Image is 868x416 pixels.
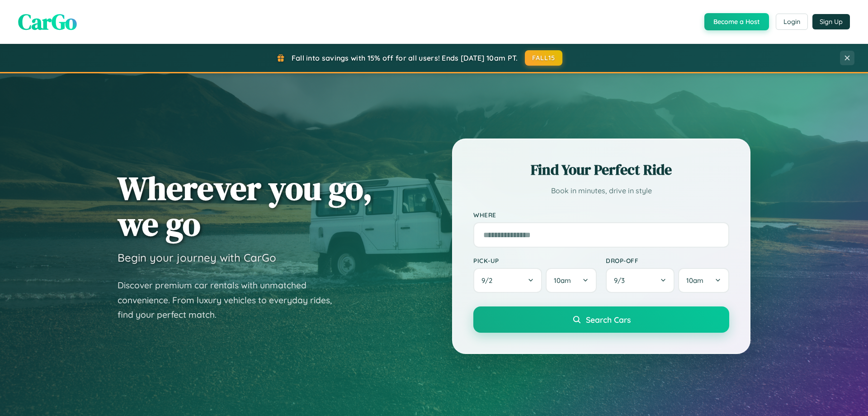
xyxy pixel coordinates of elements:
[586,315,631,325] span: Search Cars
[606,268,675,293] button: 9/3
[118,251,276,264] h3: Begin your journey with CarGo
[473,306,729,333] button: Search Cars
[704,13,769,30] button: Become a Host
[678,268,729,293] button: 10am
[812,14,850,29] button: Sign Up
[473,184,729,197] p: Book in minutes, drive in style
[554,276,571,285] span: 10am
[473,257,597,264] label: Pick-up
[606,257,729,264] label: Drop-off
[292,53,518,62] span: Fall into savings with 15% off for all users! Ends [DATE] 10am PT.
[546,268,597,293] button: 10am
[473,268,542,293] button: 9/2
[473,211,729,219] label: Where
[481,276,497,285] span: 9 / 2
[614,276,629,285] span: 9 / 3
[776,14,808,30] button: Login
[525,50,563,66] button: FALL15
[118,278,344,322] p: Discover premium car rentals with unmatched convenience. From luxury vehicles to everyday rides, ...
[686,276,703,285] span: 10am
[118,170,373,242] h1: Wherever you go, we go
[473,160,729,180] h2: Find Your Perfect Ride
[18,7,77,37] span: CarGo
